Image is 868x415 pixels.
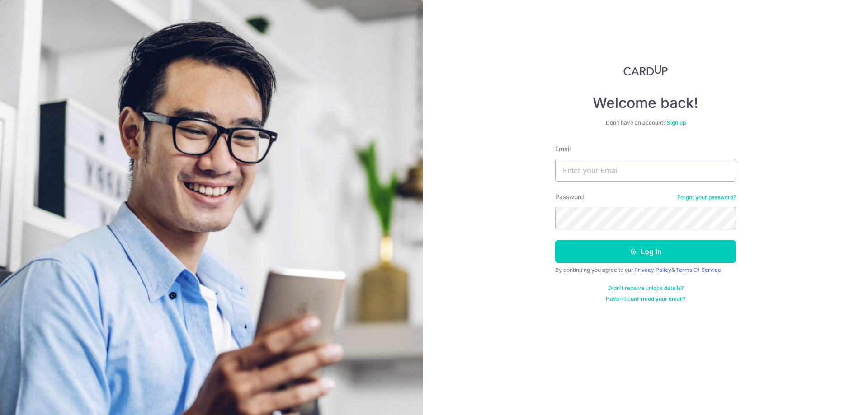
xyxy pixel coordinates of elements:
div: Don’t have an account? [555,119,736,126]
a: Didn't receive unlock details? [608,284,684,292]
img: CardUp Logo [623,65,668,76]
div: By continuing you agree to our & [555,266,736,274]
a: Terms Of Service [676,266,721,273]
label: Email [555,145,571,154]
h4: Welcome back! [555,94,736,112]
a: Privacy Policy [634,266,671,273]
a: Sign up [667,119,686,126]
label: Password [555,192,584,201]
input: Enter your Email [555,159,736,182]
a: Haven't confirmed your email? [606,295,685,303]
button: Log in [555,240,736,263]
a: Forgot your password? [677,194,736,201]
